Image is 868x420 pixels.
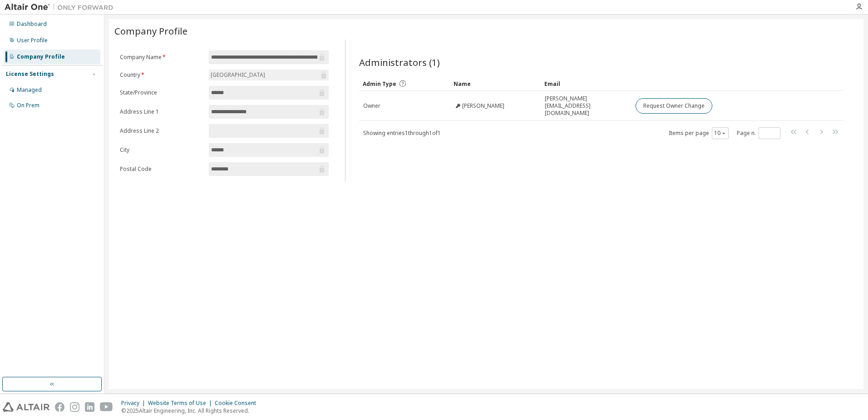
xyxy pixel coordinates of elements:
img: instagram.svg [70,402,79,412]
img: facebook.svg [55,402,64,412]
p: © 2025 Altair Engineering, Inc. All Rights Reserved. [121,407,261,415]
span: Items per page [669,127,729,139]
div: Privacy [121,400,148,407]
span: Administrators (1) [359,56,440,69]
div: Managed [17,86,42,94]
button: Request Owner Change [636,98,712,114]
div: On Prem [17,102,39,109]
div: [GEOGRAPHIC_DATA] [209,70,329,80]
div: User Profile [17,37,48,44]
img: altair_logo.svg [3,402,49,412]
span: Page n. [737,127,780,139]
label: City [120,146,203,154]
div: Dashboard [17,20,47,28]
label: Country [120,71,203,79]
label: Address Line 1 [120,108,203,115]
div: Name [454,76,537,91]
div: License Settings [6,70,54,78]
div: [GEOGRAPHIC_DATA] [209,70,266,80]
span: [PERSON_NAME][EMAIL_ADDRESS][DOMAIN_NAME] [545,95,627,117]
div: Company Profile [17,53,65,60]
span: Admin Type [363,80,396,88]
label: State/Province [120,89,203,96]
img: Altair One [5,3,118,12]
button: 10 [714,130,726,137]
label: Address Line 2 [120,127,203,135]
img: linkedin.svg [85,402,94,412]
span: [PERSON_NAME] [462,102,504,110]
span: Owner [363,102,380,110]
img: youtube.svg [100,402,113,412]
label: Company Name [120,54,203,61]
span: Showing entries 1 through 1 of 1 [363,129,441,137]
span: Company Profile [114,25,187,37]
div: Website Terms of Use [148,400,215,407]
div: Cookie Consent [215,400,261,407]
label: Postal Code [120,165,203,173]
div: Email [544,76,628,91]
